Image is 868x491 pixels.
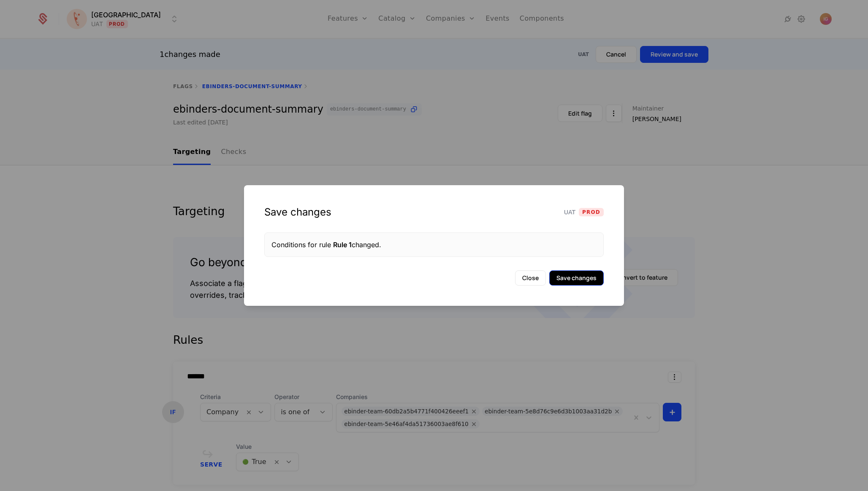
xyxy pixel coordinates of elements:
[333,240,352,249] span: Rule 1
[515,270,546,286] button: Close
[579,208,604,216] span: Prod
[549,270,604,286] button: Save changes
[271,240,597,250] div: Conditions for rule changed.
[564,208,575,216] span: UAT
[264,205,331,219] div: Save changes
